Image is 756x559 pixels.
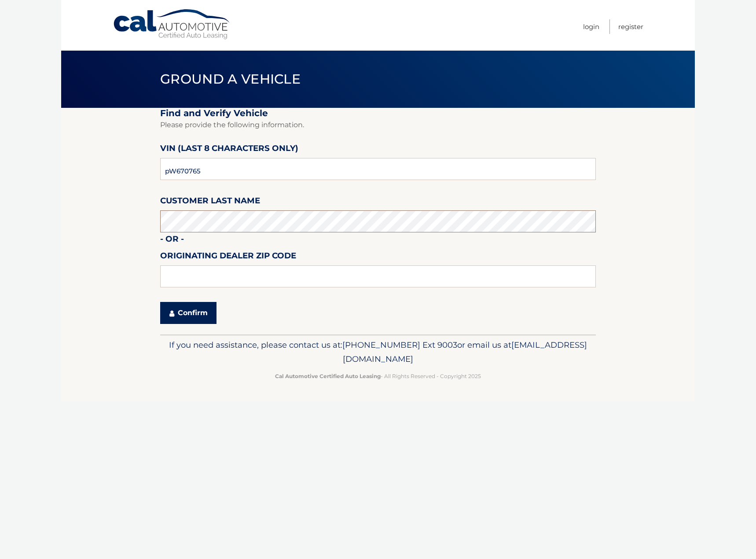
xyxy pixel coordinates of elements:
[160,142,298,158] label: VIN (last 8 characters only)
[113,9,231,40] a: Cal Automotive
[275,373,381,379] strong: Cal Automotive Certified Auto Leasing
[160,108,596,119] h2: Find and Verify Vehicle
[618,19,643,34] a: Register
[160,302,217,324] button: Confirm
[160,71,301,87] span: Ground a Vehicle
[160,194,260,210] label: Customer Last Name
[166,338,590,366] p: If you need assistance, please contact us at: or email us at
[583,19,599,34] a: Login
[160,249,296,265] label: Originating Dealer Zip Code
[160,119,596,131] p: Please provide the following information.
[166,371,590,381] p: - All Rights Reserved - Copyright 2025
[160,232,184,249] label: - or -
[342,340,457,350] span: [PHONE_NUMBER] Ext 9003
